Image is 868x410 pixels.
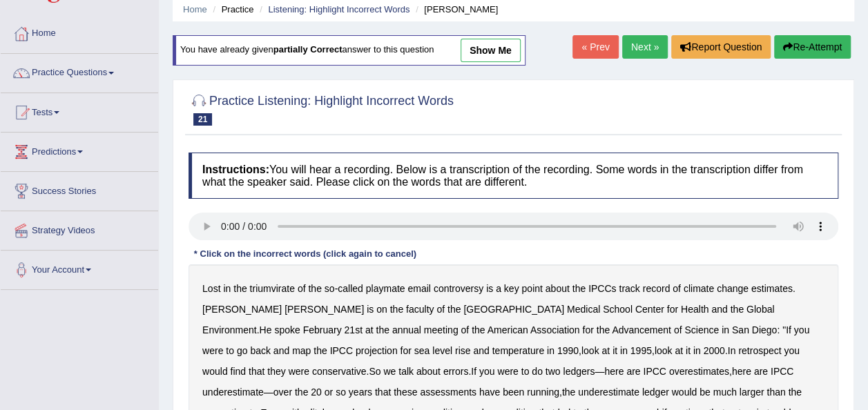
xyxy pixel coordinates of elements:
b: and [273,345,289,356]
b: were [202,345,223,356]
a: Home [1,14,158,49]
b: the [314,345,327,356]
div: * Click on the incorrect words (click again to cancel) [189,247,422,260]
b: retrospect [738,345,781,356]
b: playmate [366,283,405,294]
b: or [325,387,333,398]
b: controversy [434,283,483,294]
b: have [479,387,500,398]
b: underestimate [578,387,639,398]
b: to [521,366,530,377]
b: climate [684,283,714,294]
b: years [349,387,372,398]
b: triumvirate [250,283,295,294]
b: track [619,283,639,294]
b: be [700,387,711,398]
b: errors [443,366,469,377]
li: Practice [209,3,253,16]
b: [PERSON_NAME] [202,304,282,315]
b: Health [681,304,708,315]
b: ledger [642,387,669,398]
b: Center [635,304,664,315]
b: faculty [406,304,434,315]
b: than [766,387,785,398]
b: over [273,387,292,398]
b: look [581,345,599,356]
button: Report Question [671,35,771,59]
b: the [472,324,485,335]
b: of [461,324,469,335]
b: in [722,324,729,335]
b: assessments [420,387,476,398]
b: at [675,345,683,356]
b: are [626,366,640,377]
b: sea [414,345,430,356]
b: Global [746,304,774,315]
b: 2000 [703,345,724,356]
b: School [603,304,633,315]
b: rise [455,345,471,356]
b: Environment [202,324,257,335]
a: Listening: Highlight Incorrect Words [268,4,409,14]
b: of [673,283,681,294]
b: would [671,387,697,398]
b: the [447,304,461,315]
b: change [717,283,749,294]
b: partially correct [273,45,343,55]
b: 1990 [557,345,579,356]
b: conservative [312,366,367,377]
b: were [497,366,518,377]
b: Association [530,324,580,335]
b: So [369,366,380,377]
b: for [667,304,678,315]
button: Re-Attempt [774,35,851,59]
a: Success Stories [1,172,158,206]
b: find [230,366,246,377]
b: annual [392,324,421,335]
b: called [338,283,363,294]
b: map [292,345,311,356]
a: Your Account [1,251,158,285]
b: record [642,283,670,294]
b: IPCC [771,366,793,377]
b: a [496,283,501,294]
b: Advancement [612,324,671,335]
b: 1995 [630,345,652,356]
b: temperature [492,345,544,356]
b: much [713,387,736,398]
b: of [298,283,306,294]
b: is [486,283,493,294]
b: Lost [202,283,220,294]
b: about [416,366,441,377]
b: in [547,345,554,356]
b: were [289,366,309,377]
b: [PERSON_NAME] [284,304,364,315]
b: He [259,324,271,335]
h2: Practice Listening: Highlight Incorrect Words [189,91,454,126]
b: If [471,366,476,377]
b: February [303,324,342,335]
b: it [613,345,617,356]
b: to [226,345,234,356]
b: you [479,366,495,377]
b: the [390,304,403,315]
div: You have already given answer to this question [173,35,525,66]
b: Diego [752,324,778,335]
b: IPCCs [588,283,616,294]
b: do [532,366,543,377]
b: about [546,283,570,294]
a: « Prev [572,35,618,59]
b: these [394,387,417,398]
b: go [237,345,248,356]
b: it [686,345,691,356]
b: here [604,366,624,377]
b: larger [740,387,764,398]
b: that [249,366,264,377]
b: the [308,283,321,294]
b: at [365,324,374,335]
b: you [794,324,810,335]
b: the [572,283,586,294]
a: Home [183,4,207,14]
b: of [674,324,682,335]
b: key [504,283,519,294]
